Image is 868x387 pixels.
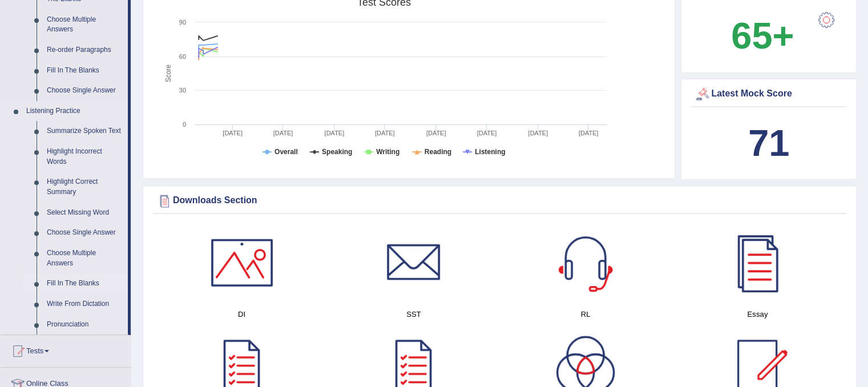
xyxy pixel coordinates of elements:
[21,101,128,122] a: Listening Practice
[42,142,128,172] a: Highlight Incorrect Words
[273,130,293,136] tspan: [DATE]
[162,308,322,320] h4: DI
[376,148,399,156] tspan: Writing
[42,273,128,294] a: Fill In The Blanks
[475,148,505,156] tspan: Listening
[42,121,128,142] a: Summarize Spoken Text
[42,294,128,315] a: Write From Dictation
[506,308,666,320] h4: RL
[42,10,128,40] a: Choose Multiple Answers
[42,315,128,335] a: Pronunciation
[375,130,395,136] tspan: [DATE]
[1,335,131,364] a: Tests
[42,203,128,223] a: Select Missing Word
[42,80,128,101] a: Choose Single Answer
[426,130,446,136] tspan: [DATE]
[748,122,789,164] b: 71
[333,308,494,320] h4: SST
[42,172,128,202] a: Highlight Correct Summary
[42,40,128,61] a: Re-order Paragraphs
[579,130,599,136] tspan: [DATE]
[325,130,345,136] tspan: [DATE]
[164,64,172,83] tspan: Score
[179,87,186,94] text: 30
[42,61,128,81] a: Fill In The Blanks
[477,130,497,136] tspan: [DATE]
[223,130,243,136] tspan: [DATE]
[179,19,186,26] text: 90
[42,243,128,273] a: Choose Multiple Answers
[694,86,843,103] div: Latest Mock Score
[528,130,548,136] tspan: [DATE]
[42,223,128,243] a: Choose Single Answer
[183,121,186,128] text: 0
[179,53,186,60] text: 60
[425,148,451,156] tspan: Reading
[156,192,843,209] div: Downloads Section
[274,148,298,156] tspan: Overall
[322,148,352,156] tspan: Speaking
[731,15,794,57] b: 65+
[677,308,838,320] h4: Essay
